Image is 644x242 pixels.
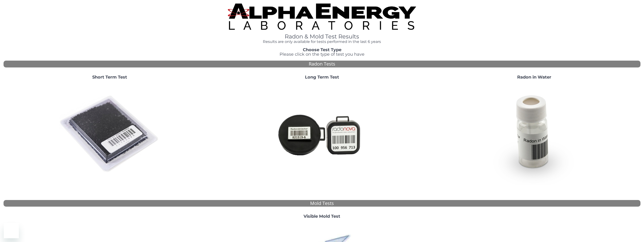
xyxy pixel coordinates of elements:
[271,83,372,185] img: Radtrak2vsRadtrak3.jpg
[304,214,340,219] strong: Visible Mold Test
[195,33,449,40] h1: Radon & Mold Test Results
[92,75,127,80] strong: Short Term Test
[4,223,19,238] iframe: Button to launch messaging window
[517,75,551,80] strong: Radon in Water
[484,83,585,185] img: RadoninWater.jpg
[195,40,449,44] h4: Results are only available for tests performed in the last 6 years
[280,52,364,57] span: Please click on the type of test you have
[4,200,640,207] div: Mold Tests
[59,83,160,185] img: ShortTerm.jpg
[303,47,341,52] strong: Choose Test Type
[305,75,339,80] strong: Long Term Test
[228,4,416,30] img: TightCrop.jpg
[4,61,640,67] div: Radon Tests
